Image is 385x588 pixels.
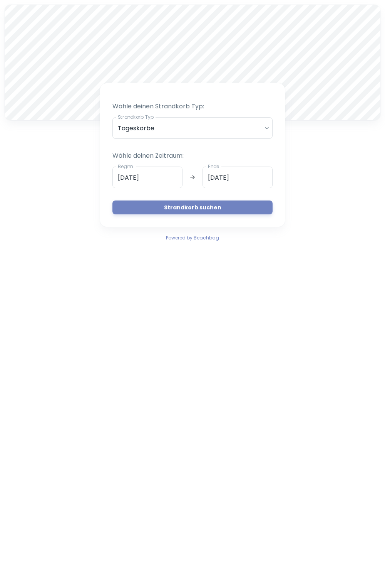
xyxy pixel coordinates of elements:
[118,163,133,170] label: Beginn
[112,117,273,139] div: Tageskörbe
[112,102,273,111] p: Wähle deinen Strandkorb Typ:
[112,167,182,188] input: dd.mm.yyyy
[166,234,219,241] span: Powered by Beachbag
[166,233,219,242] a: Powered by Beachbag
[112,200,273,214] button: Strandkorb suchen
[118,114,154,120] label: Strandkorb Typ
[208,163,219,170] label: Ende
[203,167,273,188] input: dd.mm.yyyy
[112,151,273,160] p: Wähle deinen Zeitraum:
